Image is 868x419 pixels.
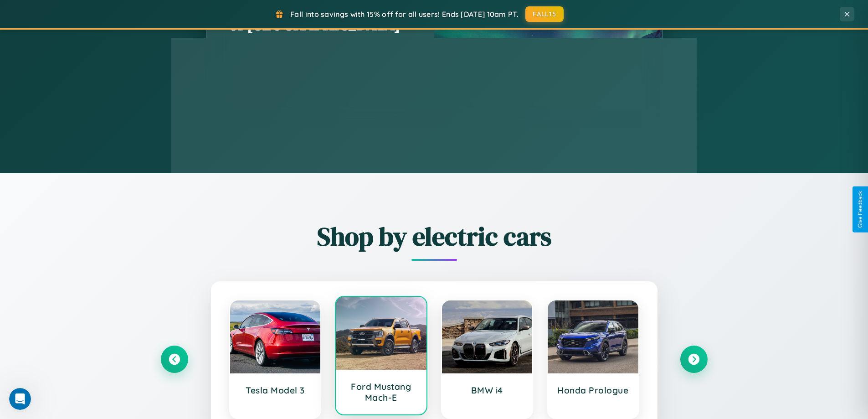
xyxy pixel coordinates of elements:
[229,44,411,70] p: Discover the Extraordinary Landscapes and Enchanting Secrets on The Road Less Traveled.
[290,10,519,19] span: Fall into savings with 15% off for all users! Ends [DATE] 10am PT.
[857,191,863,228] div: Give Feedback
[239,385,312,396] h3: Tesla Model 3
[229,84,411,93] div: Read more →
[9,388,31,410] iframe: Intercom live chat
[525,6,564,22] button: FALL15
[345,381,417,403] h3: Ford Mustang Mach-E
[557,385,629,396] h3: Honda Prologue
[451,385,524,396] h3: BMW i4
[161,219,708,254] h2: Shop by electric cars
